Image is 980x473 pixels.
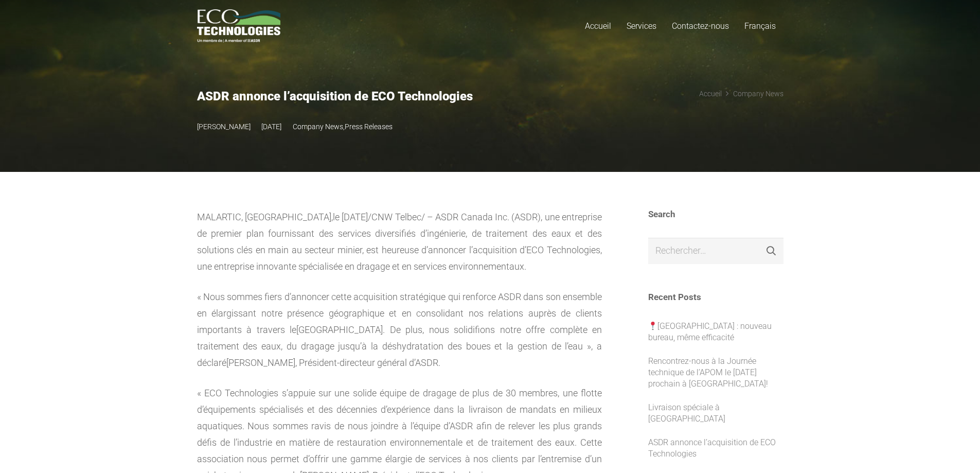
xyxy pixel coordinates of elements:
[648,402,725,424] a: Livraison spéciale à [GEOGRAPHIC_DATA]
[648,209,783,219] h3: Search
[197,89,569,104] h2: ASDR annonce l’acquisition de ECO Technologies
[648,321,772,342] a: [GEOGRAPHIC_DATA] : nouveau bureau, même efficacité
[197,289,602,371] p: « Nous sommes fiers d’annoncer cette acquisition stratégique qui renforce ASDR dans son ensemble ...
[345,122,393,131] a: Press Releases
[627,21,656,31] span: Services
[649,322,657,330] img: 📍
[197,212,331,222] span: MALARTIC, [GEOGRAPHIC_DATA]
[296,324,383,335] span: [GEOGRAPHIC_DATA]
[648,292,783,302] h3: Recent Posts
[261,118,281,135] time: 12 mai 2022 à 11:45:27 America/Moncton
[197,118,251,135] a: [PERSON_NAME]
[733,90,783,98] a: Company News
[585,21,611,31] span: Accueil
[197,9,281,43] a: logo_EcoTech_ASDR_RGB
[293,122,343,131] a: Company News
[744,21,776,31] span: Français
[648,356,768,389] a: Rencontrez-nous à la Journée technique de l’APOM le [DATE] prochain à [GEOGRAPHIC_DATA]!
[226,357,295,368] span: [PERSON_NAME]
[197,209,602,275] p: , /CNW Telbec/ – ASDR Canada Inc. (ASDR), une entreprise de premier plan fournissant des services...
[333,212,368,222] span: le [DATE]
[699,90,722,98] a: Accueil
[343,122,345,131] b: ,
[648,437,776,459] a: ASDR annonce l’acquisition de ECO Technologies
[672,21,729,31] span: Contactez-nous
